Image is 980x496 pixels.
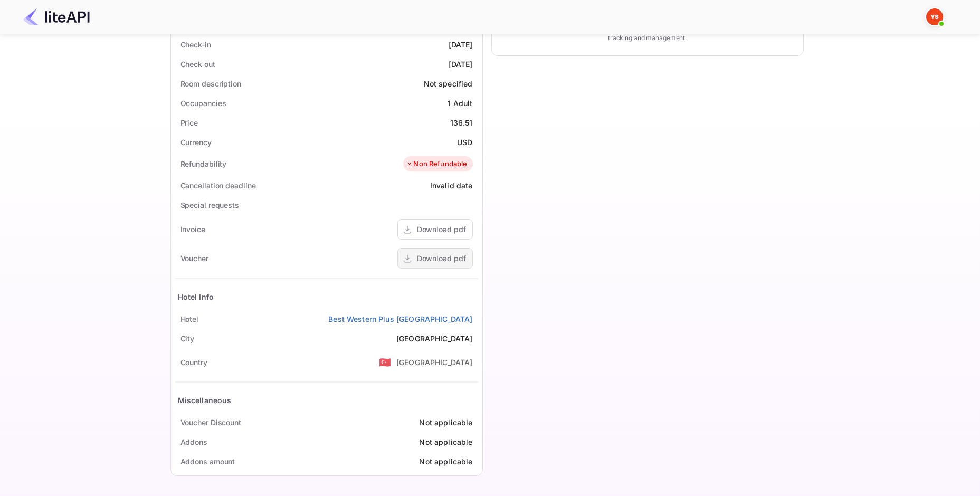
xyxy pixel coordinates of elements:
[180,253,208,264] div: Voucher
[379,352,391,371] span: United States
[926,8,943,25] img: Yandex Support
[424,78,473,89] div: Not specified
[448,98,472,109] div: 1 Adult
[180,417,241,428] div: Voucher Discount
[23,8,90,25] img: LiteAPI Logo
[396,357,473,368] div: [GEOGRAPHIC_DATA]
[396,333,473,344] div: [GEOGRAPHIC_DATA]
[180,456,235,467] div: Addons amount
[180,78,241,89] div: Room description
[180,313,199,325] div: Hotel
[180,180,256,191] div: Cancellation deadline
[180,333,195,344] div: City
[419,417,472,428] div: Not applicable
[457,137,472,148] div: USD
[180,98,226,109] div: Occupancies
[449,59,473,70] div: [DATE]
[180,158,227,169] div: Refundability
[180,39,211,50] div: Check-in
[406,159,467,169] div: Non Refundable
[180,137,212,148] div: Currency
[180,436,207,447] div: Addons
[430,180,473,191] div: Invalid date
[180,224,205,235] div: Invoice
[180,357,207,368] div: Country
[450,117,473,128] div: 136.51
[417,253,466,264] div: Download pdf
[328,313,472,325] a: Best Western Plus [GEOGRAPHIC_DATA]
[180,199,239,211] div: Special requests
[417,224,466,235] div: Download pdf
[178,291,214,302] div: Hotel Info
[180,59,215,70] div: Check out
[419,456,472,467] div: Not applicable
[180,117,198,128] div: Price
[178,395,232,406] div: Miscellaneous
[419,436,472,447] div: Not applicable
[449,39,473,50] div: [DATE]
